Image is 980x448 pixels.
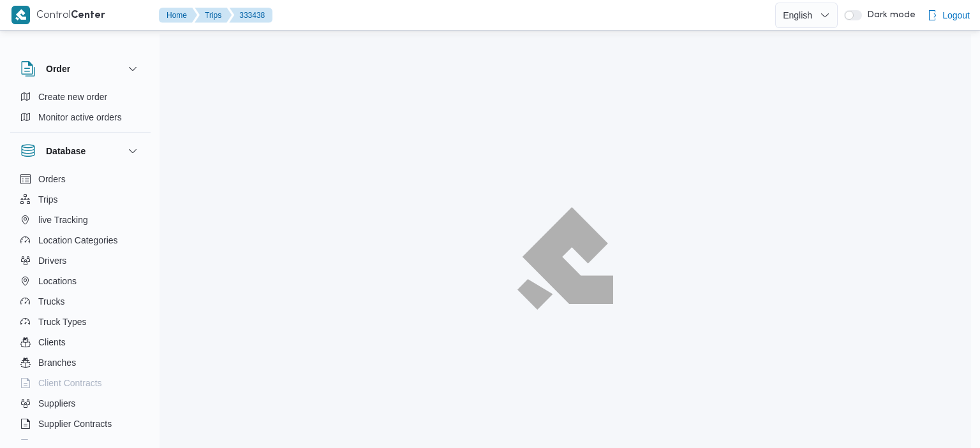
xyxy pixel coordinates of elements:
button: Locations [15,271,145,291]
button: Home [159,8,197,23]
button: Database [20,143,140,159]
button: Trips [195,8,232,23]
span: Location Categories [38,233,118,248]
div: Order [10,87,151,133]
button: Monitor active orders [15,107,145,127]
span: Supplier Contracts [38,416,112,431]
span: Trips [38,192,58,207]
button: Client Contracts [15,373,145,393]
b: Center [71,11,105,20]
span: Logout [942,8,970,23]
button: Supplier Contracts [15,414,145,434]
img: X8yXhbKr1z7QwAAAABJRU5ErkJggg== [11,6,30,24]
button: Branches [15,352,145,373]
button: 333438 [229,8,272,23]
button: Orders [15,169,145,189]
span: live Tracking [38,212,88,228]
button: Logout [922,3,975,28]
button: Clients [15,332,145,352]
button: Location Categories [15,230,145,250]
span: Locations [38,273,77,289]
span: Dark mode [862,10,916,20]
button: Suppliers [15,393,145,414]
span: Trucks [38,294,64,309]
div: Database [10,169,151,445]
img: ILLA Logo [524,215,606,301]
span: Monitor active orders [38,110,122,125]
span: Clients [38,335,66,350]
span: Truck Types [38,314,86,329]
span: Branches [38,355,76,370]
span: Client Contracts [38,375,102,391]
h3: Order [46,61,70,76]
button: Truck Types [15,312,145,332]
span: Drivers [38,253,66,268]
button: Trips [15,189,145,210]
button: Trucks [15,291,145,312]
span: Suppliers [38,396,75,411]
button: Order [20,61,140,76]
span: Create new order [38,89,107,105]
button: Create new order [15,87,145,107]
button: Drivers [15,250,145,271]
span: Orders [38,171,66,187]
h3: Database [46,143,85,159]
button: live Tracking [15,210,145,230]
